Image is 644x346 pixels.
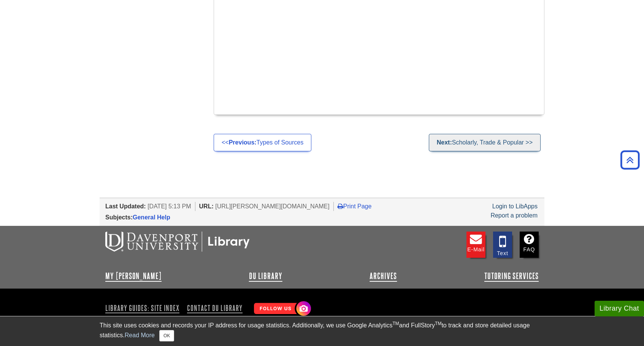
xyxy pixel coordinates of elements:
span: URL: [199,203,214,210]
span: Last Updated: [105,203,146,210]
a: Read More [125,332,155,338]
i: Print Page [338,203,343,209]
a: My [PERSON_NAME] [105,271,162,281]
a: E-mail [466,232,485,258]
a: Login to LibApps [492,203,538,210]
sup: TM [435,321,441,326]
a: Text [493,232,512,258]
span: [URL][PERSON_NAME][DOMAIN_NAME] [215,203,330,210]
img: DU Libraries [105,232,250,251]
button: Close [159,330,174,341]
a: Library Guides: Site Index [105,302,182,314]
a: Back to Top [618,155,642,165]
span: [DATE] 5:13 PM [148,203,191,210]
div: This site uses cookies and records your IP address for usage statistics. Additionally, we use Goo... [100,321,544,341]
button: Library Chat [595,301,644,316]
a: General Help [133,214,170,221]
span: Subjects: [105,214,133,221]
strong: Next: [437,139,452,146]
a: Print Page [338,203,372,210]
a: Archives [370,271,397,281]
a: FAQ [520,232,539,258]
a: DU Library [249,271,282,281]
sup: TM [392,321,399,326]
a: Tutoring Services [484,271,539,281]
a: Report a problem [490,212,538,219]
img: Follow Us! Instagram [250,298,313,320]
a: Next:Scholarly, Trade & Popular >> [429,134,541,151]
a: Contact DU Library [184,302,246,314]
